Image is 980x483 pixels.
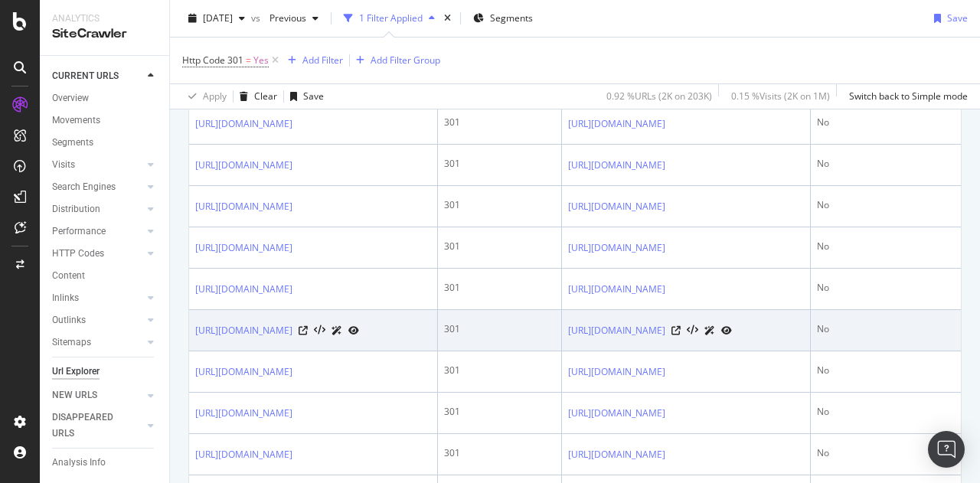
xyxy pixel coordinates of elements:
a: Sitemaps [52,335,143,351]
a: [URL][DOMAIN_NAME] [568,158,665,173]
div: DISAPPEARED URLS [52,410,129,442]
div: Performance [52,224,106,240]
a: AI Url Details [704,322,715,338]
a: [URL][DOMAIN_NAME] [568,447,665,462]
span: 2025 Aug. 31st [203,11,233,24]
a: [URL][DOMAIN_NAME] [568,364,665,380]
a: Inlinks [52,290,143,306]
a: Search Engines [52,179,143,195]
div: Sitemaps [52,335,91,351]
a: HTTP Codes [52,246,143,262]
span: Yes [253,50,269,71]
a: [URL][DOMAIN_NAME] [195,447,292,462]
a: Overview [52,90,158,106]
a: [URL][DOMAIN_NAME] [195,406,292,421]
span: Segments [490,11,533,24]
a: [URL][DOMAIN_NAME] [568,406,665,421]
div: 301 [444,157,555,171]
div: No [817,281,976,295]
div: No [817,364,976,377]
a: [URL][DOMAIN_NAME] [568,116,665,132]
button: Add Filter Group [350,51,440,70]
div: Save [947,11,968,24]
div: SiteCrawler [52,25,157,43]
div: HTTP Codes [52,246,104,262]
div: CURRENT URLS [52,68,119,84]
a: [URL][DOMAIN_NAME] [195,240,292,256]
button: Save [284,84,324,109]
div: 1 Filter Applied [359,11,423,24]
a: Visit Online Page [299,326,308,335]
span: Http Code 301 [182,54,243,67]
a: [URL][DOMAIN_NAME] [568,323,665,338]
button: [DATE] [182,6,251,31]
a: [URL][DOMAIN_NAME] [568,199,665,214]
div: No [817,198,976,212]
div: Search Engines [52,179,116,195]
div: Overview [52,90,89,106]
a: Distribution [52,201,143,217]
a: Segments [52,135,158,151]
div: Outlinks [52,312,86,328]
button: Previous [263,6,325,31]
span: Previous [263,11,306,24]
span: vs [251,11,263,24]
button: View HTML Source [314,325,325,336]
a: [URL][DOMAIN_NAME] [195,199,292,214]
div: Distribution [52,201,100,217]
button: Add Filter [282,51,343,70]
div: Analysis Info [52,455,106,471]
a: CURRENT URLS [52,68,143,84]
a: Content [52,268,158,284]
a: [URL][DOMAIN_NAME] [195,364,292,380]
a: AI Url Details [332,322,342,338]
div: Apply [203,90,227,103]
button: Clear [234,84,277,109]
div: Content [52,268,85,284]
div: 301 [444,322,555,336]
div: 301 [444,198,555,212]
div: No [817,116,976,129]
span: = [246,54,251,67]
div: 301 [444,116,555,129]
div: 301 [444,446,555,460]
a: [URL][DOMAIN_NAME] [568,240,665,256]
a: [URL][DOMAIN_NAME] [195,116,292,132]
div: 0.92 % URLs ( 2K on 203K ) [606,90,712,103]
div: No [817,240,976,253]
div: Segments [52,135,93,151]
div: Analytics [52,12,157,25]
div: Open Intercom Messenger [928,431,965,468]
div: Clear [254,90,277,103]
div: No [817,322,976,336]
a: Analysis Info [52,455,158,471]
div: Movements [52,113,100,129]
div: 301 [444,405,555,419]
div: times [441,11,454,26]
div: No [817,446,976,460]
a: Url Explorer [52,364,158,380]
div: Url Explorer [52,364,100,380]
div: Add Filter [302,54,343,67]
div: 301 [444,364,555,377]
button: Apply [182,84,227,109]
div: Switch back to Simple mode [849,90,968,103]
div: No [817,405,976,419]
a: Outlinks [52,312,143,328]
a: Movements [52,113,158,129]
div: No [817,157,976,171]
a: URL Inspection [721,322,732,338]
a: URL Inspection [348,322,359,338]
div: 301 [444,281,555,295]
button: View HTML Source [687,325,698,336]
a: [URL][DOMAIN_NAME] [195,323,292,338]
a: [URL][DOMAIN_NAME] [195,282,292,297]
div: Visits [52,157,75,173]
a: NEW URLS [52,387,143,403]
div: NEW URLS [52,387,97,403]
a: [URL][DOMAIN_NAME] [568,282,665,297]
div: Add Filter Group [371,54,440,67]
a: Visits [52,157,143,173]
a: Performance [52,224,143,240]
button: Save [928,6,968,31]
